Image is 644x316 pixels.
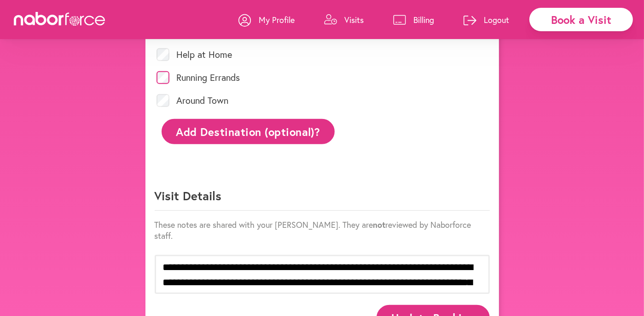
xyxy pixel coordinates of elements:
label: Running Errands [177,73,240,82]
p: Billing [413,14,434,25]
p: Visits [344,14,364,25]
a: Billing [393,6,434,34]
a: My Profile [238,6,295,34]
p: Visit Details [155,188,490,211]
div: Book a Visit [529,8,633,31]
a: Visits [324,6,364,34]
p: My Profile [259,14,295,25]
p: Logout [484,14,509,25]
label: Around Town [177,96,229,105]
label: Help at Home [177,50,232,59]
button: Add Destination (optional)? [162,119,335,144]
strong: not [373,219,386,230]
p: These notes are shared with your [PERSON_NAME]. They are reviewed by Naborforce staff. [155,219,490,241]
a: Logout [464,6,509,34]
